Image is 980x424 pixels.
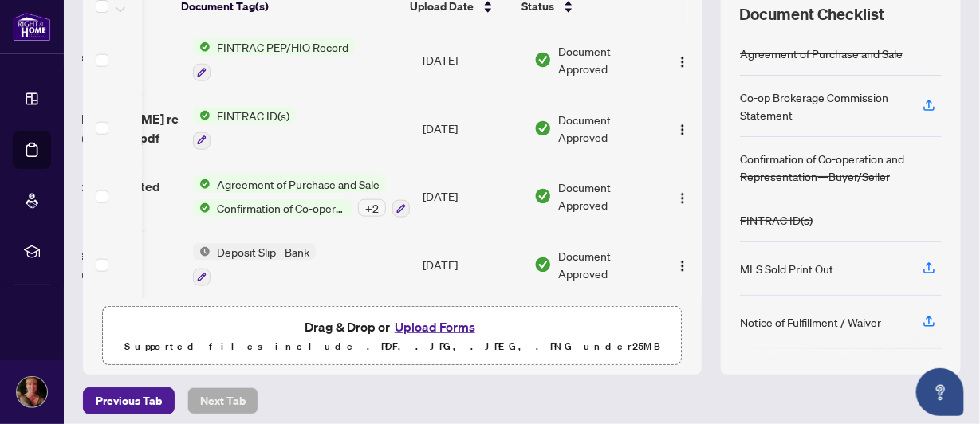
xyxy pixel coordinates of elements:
span: Deposit Slip - Bank [211,243,316,261]
div: Confirmation of Co-operation and Representation—Buyer/Seller [740,150,942,185]
img: logo [13,12,51,41]
span: Confirmation of Co-operation and Representation—Buyer/Seller [211,199,352,217]
span: Drag & Drop orUpload FormsSupported files include .PDF, .JPG, .JPEG, .PNG under25MB [103,307,682,366]
span: Document Approved [558,179,657,214]
img: Status Icon [193,243,211,261]
p: Supported files include .PDF, .JPG, .JPEG, .PNG under 25 MB [112,337,672,356]
img: Logo [676,192,689,205]
button: Open asap [916,368,964,416]
button: Status IconFINTRAC PEP/HIO Record [193,38,355,81]
button: Next Tab [187,387,258,414]
button: Logo [670,183,695,209]
div: Co-op Brokerage Commission Statement [740,88,903,124]
img: Status Icon [193,199,211,217]
span: Document Checklist [740,3,885,26]
img: Logo [676,56,689,69]
div: FINTRAC ID(s) [740,211,813,229]
td: [DATE] [416,163,528,231]
img: Status Icon [193,175,211,193]
span: FINTRAC ID(s) [211,107,296,124]
td: [DATE] [416,94,528,163]
img: Logo [676,124,689,136]
img: Document Status [534,51,552,69]
button: Logo [670,116,695,141]
span: Previous Tab [96,388,162,414]
button: Status IconAgreement of Purchase and SaleStatus IconConfirmation of Co-operation and Representati... [193,175,410,218]
img: Status Icon [193,38,211,56]
button: Previous Tab [83,387,175,414]
button: Upload Forms [390,316,480,337]
div: Notice of Fulfillment / Waiver [740,313,881,331]
div: MLS Sold Print Out [740,260,833,277]
span: Document Approved [558,111,657,146]
div: + 2 [358,199,386,217]
span: Document Approved [558,247,657,282]
img: Logo [676,260,689,273]
td: [DATE] [416,26,528,94]
div: Agreement of Purchase and Sale [740,45,903,62]
button: Status IconDeposit Slip - Bank [193,243,316,286]
span: Document Approved [558,42,657,77]
button: Logo [670,252,695,277]
img: Document Status [534,187,552,205]
img: Status Icon [193,107,211,124]
span: Agreement of Purchase and Sale [211,175,386,193]
img: Profile Icon [17,377,47,407]
img: Document Status [534,120,552,137]
button: Logo [670,47,695,73]
button: Status IconFINTRAC ID(s) [193,107,296,150]
img: Document Status [534,256,552,273]
td: [DATE] [416,230,528,299]
span: Drag & Drop or [305,316,480,337]
span: FINTRAC PEP/HIO Record [211,38,355,56]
